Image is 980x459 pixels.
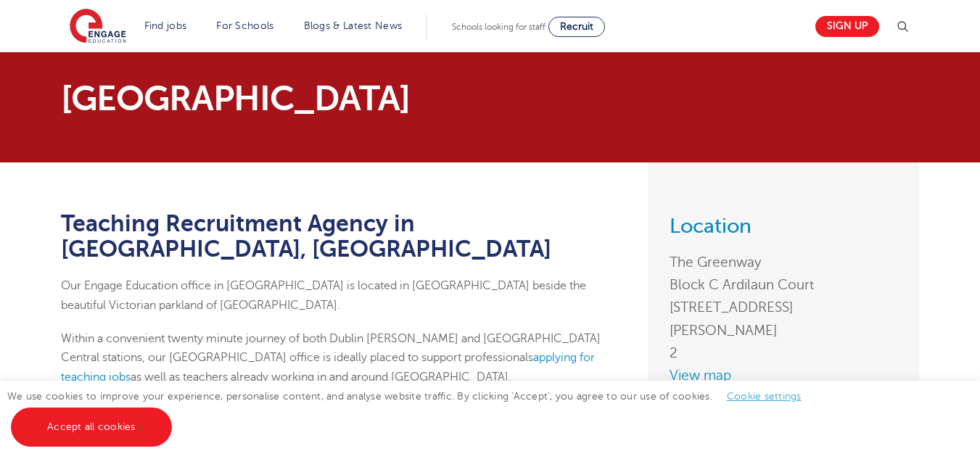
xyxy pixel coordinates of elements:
[727,391,802,402] a: Cookie settings
[7,391,816,432] span: We use cookies to improve your experience, personalise content, and analyse website traffic. By c...
[61,211,626,262] h1: Teaching Recruitment Agency in [GEOGRAPHIC_DATA], [GEOGRAPHIC_DATA]
[452,22,545,32] span: Schools looking for staff
[670,216,897,236] h3: Location
[61,276,626,315] p: Our Engage Education office in [GEOGRAPHIC_DATA] is located in [GEOGRAPHIC_DATA] beside the beaut...
[61,81,626,116] p: [GEOGRAPHIC_DATA]
[815,16,879,37] a: Sign up
[61,329,626,386] p: Within a convenient twenty minute journey of both Dublin [PERSON_NAME] and [GEOGRAPHIC_DATA] Cent...
[670,364,897,386] a: View map
[144,20,187,31] a: Find jobs
[560,21,593,32] span: Recruit
[304,20,403,31] a: Blogs & Latest News
[548,17,605,37] a: Recruit
[70,9,126,45] img: Engage Education
[216,20,273,31] a: For Schools
[11,408,172,447] a: Accept all cookies
[670,251,897,364] address: The Greenway Block C Ardilaun Court [STREET_ADDRESS][PERSON_NAME] 2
